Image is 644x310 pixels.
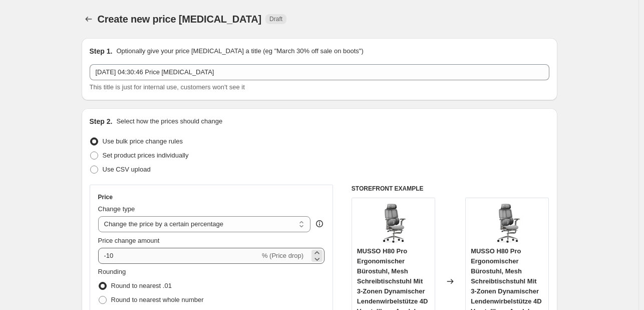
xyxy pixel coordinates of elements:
[103,151,189,159] span: Set product prices individually
[98,248,260,264] input: -15
[90,46,113,56] h2: Step 1.
[98,193,113,201] h3: Price
[116,116,222,126] p: Select how the prices should change
[262,252,303,259] span: % (Price drop)
[314,219,325,229] div: help
[103,137,183,145] span: Use bulk price change rules
[103,166,151,173] span: Use CSV upload
[90,64,549,80] input: 30% off holiday sale
[352,185,549,193] h6: STOREFRONT EXAMPLE
[116,46,363,56] p: Optionally give your price [MEDICAL_DATA] a title (eg "March 30% off sale on boots")
[373,203,413,243] img: 710HFOEUouL_c69cf9b0-3584-4151-8935-7bd65c1a4a7a_80x.jpg
[90,83,245,91] span: This title is just for internal use, customers won't see it
[98,237,160,244] span: Price change amount
[111,282,172,289] span: Round to nearest .01
[269,15,282,23] span: Draft
[111,296,204,303] span: Round to nearest whole number
[98,14,262,25] span: Create new price [MEDICAL_DATA]
[98,205,135,213] span: Change type
[90,116,113,126] h2: Step 2.
[487,203,527,243] img: 710HFOEUouL_c69cf9b0-3584-4151-8935-7bd65c1a4a7a_80x.jpg
[98,268,126,275] span: Rounding
[82,12,96,26] button: Price change jobs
